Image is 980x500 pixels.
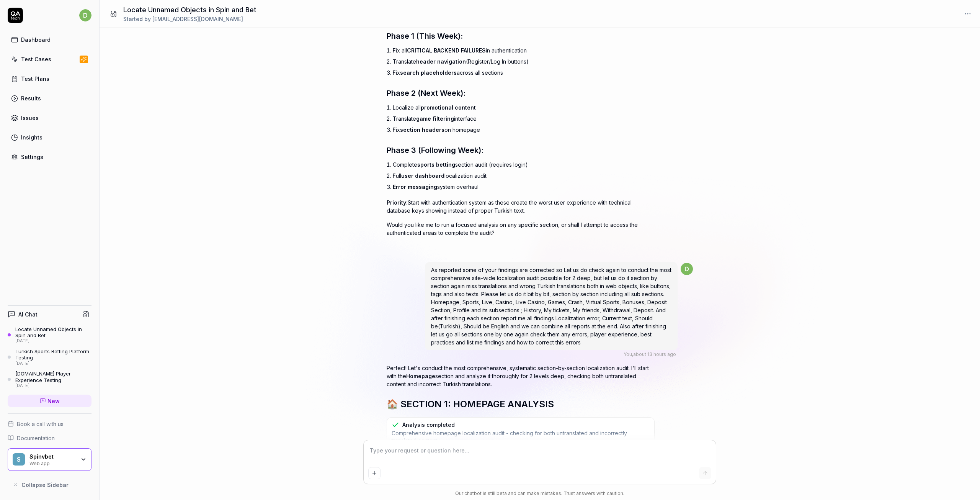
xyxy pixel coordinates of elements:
[407,47,486,54] span: CRITICAL BACKEND FAILURES
[79,9,91,21] span: d
[387,89,465,98] span: Phase 2 (Next Week):
[13,453,25,466] span: S
[8,32,91,47] a: Dashboard
[15,361,91,366] div: [DATE]
[393,113,655,124] li: Translate interface
[406,373,435,379] span: Homepage
[8,130,91,145] a: Insights
[416,115,454,122] span: game filtering
[364,490,716,497] div: Our chatbot is still beta and can make mistakes. Trust answers with caution.
[21,133,42,141] div: Insights
[387,364,655,388] p: Perfect! Let's conduct the most comprehensive, systematic section-by-section localization audit. ...
[387,398,554,410] span: 🏠 SECTION 1: HOMEPAGE ANALYSIS
[29,460,75,466] div: Web app
[393,45,655,56] li: Fix all in authentication
[8,91,91,106] a: Results
[21,75,49,83] div: Test Plans
[8,326,91,344] a: Locate Unnamed Objects in Spin and Bet[DATE]
[8,395,91,407] a: New
[8,348,91,366] a: Turkish Sports Betting Platform Testing[DATE]
[123,5,256,15] h1: Locate Unnamed Objects in Spin and Bet
[431,267,671,346] span: As reported some of your findings are corrected so Let us do check again to conduct the most comp...
[21,94,41,102] div: Results
[387,221,655,237] p: Would you like me to run a focused analysis on any specific section, or shall I attempt to access...
[8,110,91,125] a: Issues
[400,69,457,76] span: search placeholders
[393,67,655,78] li: Fix across all sections
[400,126,444,133] span: section headers
[15,326,91,339] div: Locate Unnamed Objects in Spin and Bet
[393,170,655,181] li: Full localization audit
[624,351,676,358] div: , about 13 hours ago
[17,434,55,442] span: Documentation
[21,114,39,122] div: Issues
[21,55,51,63] div: Test Cases
[417,161,455,168] span: sports betting
[8,52,91,67] a: Test Cases
[152,16,243,22] span: [EMAIL_ADDRESS][DOMAIN_NAME]
[387,146,483,155] span: Phase 3 (Following Week):
[401,172,444,179] span: user dashboard
[8,448,91,471] button: SSpinvbetWeb app
[18,310,38,318] h4: AI Chat
[393,102,655,113] li: Localize all
[29,453,75,460] div: Spinvbet
[393,184,437,190] span: Error messaging
[8,71,91,86] a: Test Plans
[15,383,91,389] div: [DATE]
[15,348,91,361] div: Turkish Sports Betting Platform Testing
[17,420,64,428] span: Book a call with us
[421,104,476,111] span: promotional content
[393,56,655,67] li: Translate (Register/Log In buttons)
[21,481,69,489] span: Collapse Sidebar
[681,263,693,275] span: d
[624,351,632,357] span: You
[15,338,91,344] div: [DATE]
[368,467,381,479] button: Add attachment
[393,181,655,192] li: system overhaul
[79,8,91,23] button: d
[402,421,455,429] div: Analysis completed
[393,159,655,170] li: Complete section audit (requires login)
[21,153,43,161] div: Settings
[387,198,655,215] p: Start with authentication system as these create the worst user experience with technical databas...
[47,397,60,405] span: New
[387,199,408,206] span: Priority:
[8,434,91,442] a: Documentation
[392,430,650,444] span: Comprehensive homepage localization audit - checking for both untranslated and incorrectly transl...
[8,370,91,388] a: [DOMAIN_NAME] Player Experience Testing[DATE]
[387,31,463,41] span: Phase 1 (This Week):
[21,36,51,44] div: Dashboard
[8,477,91,492] button: Collapse Sidebar
[123,15,256,23] div: Started by
[8,420,91,428] a: Book a call with us
[393,124,655,135] li: Fix on homepage
[416,58,466,65] span: header navigation
[15,370,91,383] div: [DOMAIN_NAME] Player Experience Testing
[8,149,91,164] a: Settings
